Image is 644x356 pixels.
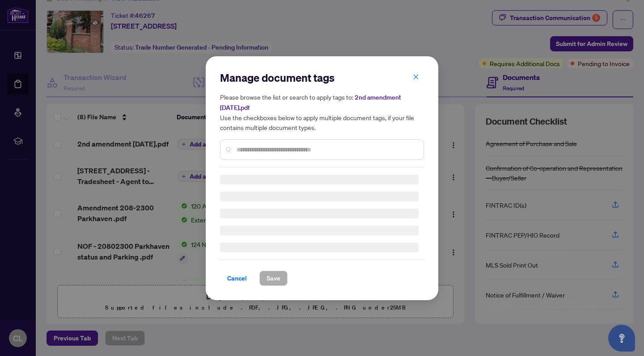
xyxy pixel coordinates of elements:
[220,271,254,286] button: Cancel
[220,93,401,112] span: 2nd amendment [DATE].pdf
[413,74,419,80] span: close
[227,271,247,285] span: Cancel
[259,271,288,286] button: Save
[220,92,424,132] h5: Please browse the list or search to apply tags to: Use the checkboxes below to apply multiple doc...
[608,325,635,352] button: Open asap
[220,71,424,85] h2: Manage document tags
